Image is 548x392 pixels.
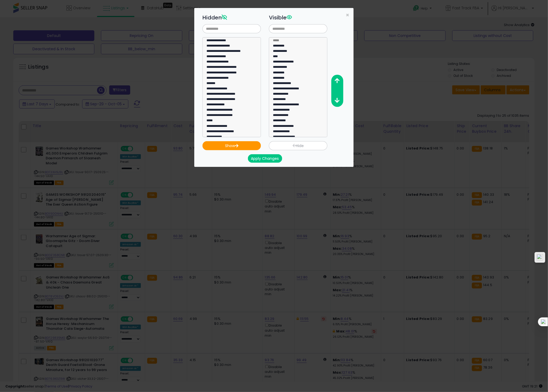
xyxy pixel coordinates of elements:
[248,154,282,163] button: Apply Changes
[269,14,327,22] h3: Visible
[269,141,327,150] button: Hide
[541,319,546,325] img: one_i.png
[203,141,261,150] button: Show
[346,11,349,19] span: ×
[203,14,261,22] h3: Hidden
[537,254,543,261] img: icon48.png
